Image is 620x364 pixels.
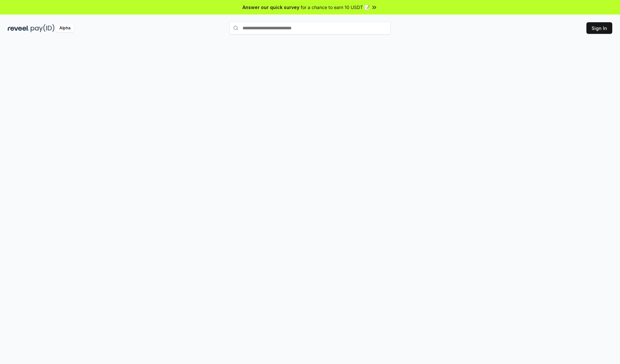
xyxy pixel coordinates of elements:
img: pay_id [31,24,55,32]
span: for a chance to earn 10 USDT 📝 [301,4,370,11]
div: Alpha [56,24,74,32]
img: reveel_dark [8,24,29,32]
span: Answer our quick survey [243,4,299,11]
button: Sign In [586,22,612,34]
